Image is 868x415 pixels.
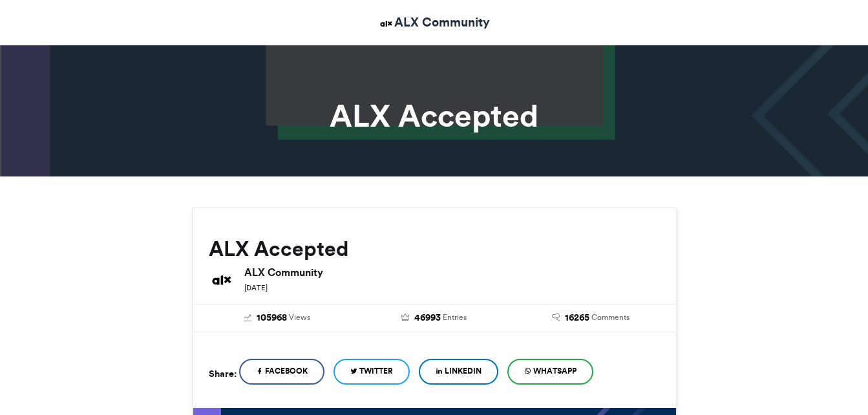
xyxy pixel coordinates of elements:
a: Facebook [239,359,324,385]
h6: ALX Community [244,267,660,277]
a: LinkedIn [419,359,498,385]
span: 105968 [257,311,287,325]
a: 46993 Entries [365,311,503,325]
span: WhatsApp [533,365,577,377]
span: 16265 [565,311,589,325]
img: ALX Community [378,16,394,32]
h5: Share: [209,365,237,382]
a: 105968 Views [209,311,346,325]
span: Comments [591,312,630,323]
span: Facebook [265,365,308,377]
h2: ALX Accepted [209,237,660,261]
a: Twitter [333,359,410,385]
span: LinkedIn [445,365,482,377]
a: ALX Community [378,13,490,32]
span: Views [289,312,310,323]
small: [DATE] [244,283,268,292]
a: WhatsApp [507,359,593,385]
h1: ALX Accepted [76,100,793,131]
span: 46993 [414,311,441,325]
a: 16265 Comments [522,311,660,325]
img: ALX Community [209,267,235,293]
span: Entries [443,312,467,323]
span: Twitter [359,365,393,377]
